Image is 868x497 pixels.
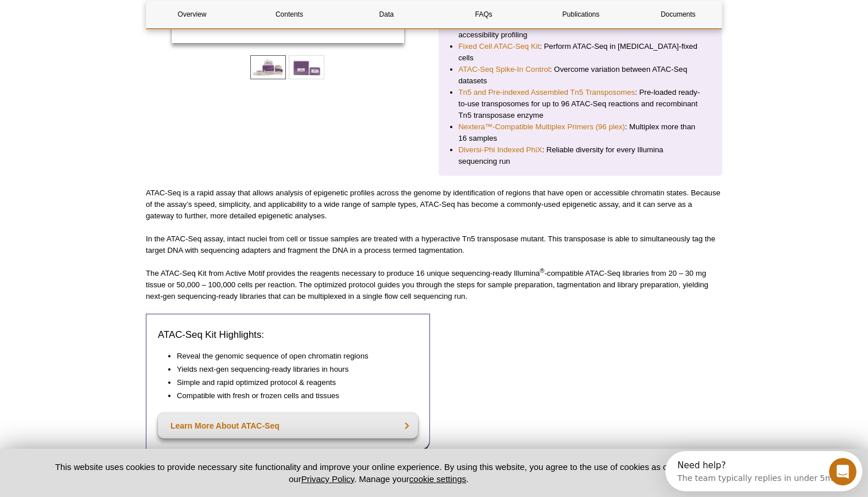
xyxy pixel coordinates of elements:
li: Reveal the genomic sequence of open chromatin regions [177,350,406,362]
h3: ATAC-Seq Kit Highlights: [158,328,418,342]
p: This website uses cookies to provide necessary site functionality and improve your online experie... [35,461,722,485]
div: Need help? [12,10,168,19]
a: Contents [243,1,335,28]
a: Learn More About ATAC-Seq [158,413,418,438]
div: The team typically replies in under 5m [12,19,168,31]
p: In the ATAC-Seq assay, intact nuclei from cell or tissue samples are treated with a hyperactive T... [146,233,722,256]
a: Overview [146,1,238,28]
li: : Multiplex more than 16 samples [459,121,703,144]
a: Data [341,1,432,28]
iframe: Intercom live chat discovery launcher [665,451,862,491]
li: Compatible with fresh or frozen cells and tissues [177,390,406,402]
a: Privacy Policy [301,474,354,484]
li: Yields next-gen sequencing-ready libraries in hours [177,364,406,375]
li: : Overcome variation between ATAC-Seq datasets [459,64,703,87]
a: FAQs [438,1,529,28]
a: Diversi-Phi Indexed PhiX [459,144,542,156]
li: : Perform ATAC-Seq in [MEDICAL_DATA]-fixed cells [459,41,703,64]
li: : Pre-loaded ready-to-use transposomes for up to 96 ATAC-Seq reactions and recombinant Tn5 transp... [459,87,703,121]
li: Simple and rapid optimized protocol & reagents [177,377,406,388]
div: Open Intercom Messenger [5,5,201,36]
a: Publications [535,1,626,28]
a: Documents [633,1,724,28]
p: The ATAC-Seq Kit from Active Motif provides the reagents necessary to produce 16 unique sequencin... [146,268,722,302]
li: : Reliable diversity for every Illumina sequencing run [459,144,703,167]
sup: ® [540,267,544,274]
a: Nextera™-Compatible Multiplex Primers (96 plex) [459,121,625,133]
button: cookie settings [409,474,466,484]
iframe: Intro to ATAC-Seq: Method overview and comparison to ChIP-Seq [439,314,723,473]
a: Fixed Cell ATAC-Seq Kit [459,41,540,52]
p: ATAC-Seq is a rapid assay that allows analysis of epigenetic profiles across the genome by identi... [146,187,722,222]
li: : Simplified and streamlined chromatin accessibility profiling [459,18,703,41]
iframe: Intercom live chat [829,458,857,486]
a: ATAC-Seq Spike-In Control [459,64,550,75]
a: Tn5 and Pre-indexed Assembled Tn5 Transposomes [459,87,635,98]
